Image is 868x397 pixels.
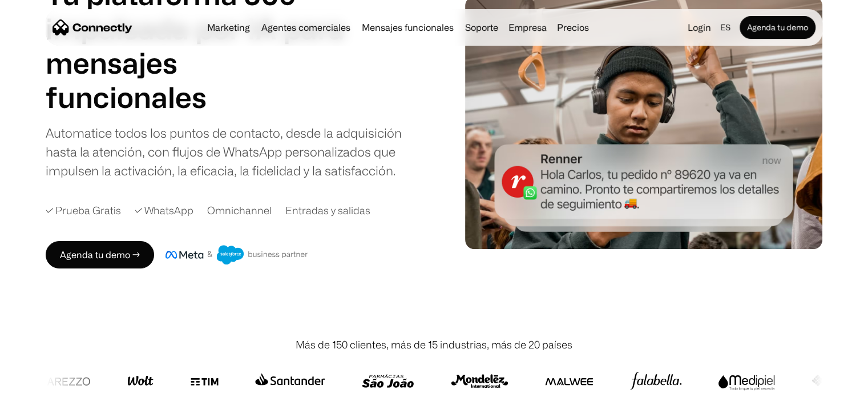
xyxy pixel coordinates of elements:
[46,46,308,114] div: carousel
[23,377,68,393] ul: Language list
[207,203,272,218] div: Omnichannel
[508,19,547,35] div: Empresa
[53,19,132,36] a: home
[46,123,405,180] div: Automatice todos los puntos de contacto, desde la adquisición hasta la atención, con flujos de Wh...
[46,203,121,218] div: ✓ Prueba Gratis
[165,245,308,264] img: Insignia de socio comercial de Meta y Salesforce.
[135,203,193,218] div: ✓ WhatsApp
[46,46,308,114] div: 3 of 4
[740,16,815,39] a: Agenda tu demo
[203,23,255,32] a: Marketing
[285,203,370,218] div: Entradas y salidas
[552,23,594,32] a: Precios
[11,376,68,393] aside: Language selected: Español
[461,23,503,32] a: Soporte
[716,19,737,35] div: es
[720,19,730,35] div: es
[46,241,154,268] a: Agenda tu demo →
[257,23,355,32] a: Agentes comerciales
[683,19,716,35] a: Login
[296,337,572,352] div: Más de 150 clientes, más de 15 industrias, más de 20 países
[505,19,550,35] div: Empresa
[357,23,458,32] a: Mensajes funcionales
[46,46,308,114] h1: mensajes funcionales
